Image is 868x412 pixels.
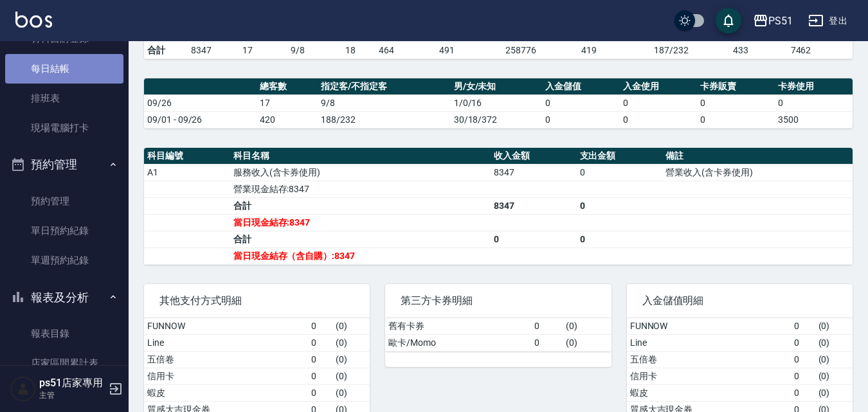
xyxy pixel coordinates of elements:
[5,216,123,246] a: 單日預約紀錄
[144,318,308,335] td: FUNNOW
[5,348,123,378] a: 店家區間累計表
[5,148,123,181] button: 預約管理
[401,294,595,307] span: 第三方卡券明細
[230,181,491,197] td: 營業現金結存:8347
[620,111,698,128] td: 0
[5,281,123,314] button: 報表及分析
[542,111,620,128] td: 0
[308,368,332,384] td: 0
[239,42,288,58] td: 17
[716,8,741,33] button: save
[5,113,123,143] a: 現場電腦打卡
[697,111,775,128] td: 0
[542,94,620,111] td: 0
[308,334,332,351] td: 0
[491,231,577,247] td: 0
[491,197,577,214] td: 8347
[436,42,503,58] td: 491
[620,94,698,111] td: 0
[642,294,837,307] span: 入金儲值明細
[144,368,308,384] td: 信用卡
[39,390,105,401] p: 主管
[159,294,354,307] span: 其他支付方式明細
[257,78,318,95] th: 總客數
[385,318,531,335] td: 舊有卡券
[332,351,370,368] td: ( 0 )
[5,246,123,275] a: 單週預約紀錄
[308,318,332,335] td: 0
[332,368,370,384] td: ( 0 )
[188,42,239,58] td: 8347
[10,376,36,402] img: Person
[627,334,791,351] td: Line
[730,42,788,58] td: 433
[791,384,815,401] td: 0
[577,197,663,214] td: 0
[791,318,815,335] td: 0
[385,334,531,351] td: 歐卡/Momo
[144,334,308,351] td: Line
[318,78,451,95] th: 指定客/不指定客
[563,334,611,351] td: ( 0 )
[815,318,853,335] td: ( 0 )
[620,78,698,95] th: 入金使用
[230,164,491,181] td: 服務收入(含卡券使用)
[15,12,52,28] img: Logo
[651,42,730,58] td: 187/232
[531,334,563,351] td: 0
[287,42,342,58] td: 9/8
[144,148,230,165] th: 科目編號
[451,94,542,111] td: 1/0/16
[748,8,798,34] button: PS51
[308,351,332,368] td: 0
[815,351,853,368] td: ( 0 )
[144,94,257,111] td: 09/26
[332,318,370,335] td: ( 0 )
[491,164,577,181] td: 8347
[5,84,123,113] a: 排班表
[144,351,308,368] td: 五倍卷
[144,42,188,58] td: 合計
[318,94,451,111] td: 9/8
[144,111,257,128] td: 09/01 - 09/26
[791,351,815,368] td: 0
[775,94,853,111] td: 0
[144,148,853,265] table: a dense table
[578,42,651,58] td: 419
[697,78,775,95] th: 卡券販賣
[230,214,491,231] td: 當日現金結存:8347
[563,318,611,335] td: ( 0 )
[451,111,542,128] td: 30/18/372
[257,111,318,128] td: 420
[627,368,791,384] td: 信用卡
[5,186,123,216] a: 預約管理
[542,78,620,95] th: 入金儲值
[775,78,853,95] th: 卡券使用
[332,334,370,351] td: ( 0 )
[257,94,318,111] td: 17
[577,164,663,181] td: 0
[144,164,230,181] td: A1
[230,247,491,264] td: 當日現金結存（含自購）:8347
[775,111,853,128] td: 3500
[5,319,123,348] a: 報表目錄
[662,148,853,165] th: 備註
[144,384,308,401] td: 蝦皮
[491,148,577,165] th: 收入金額
[815,384,853,401] td: ( 0 )
[230,148,491,165] th: 科目名稱
[332,384,370,401] td: ( 0 )
[815,368,853,384] td: ( 0 )
[577,148,663,165] th: 支出金額
[791,368,815,384] td: 0
[627,351,791,368] td: 五倍卷
[803,9,853,33] button: 登出
[697,94,775,111] td: 0
[375,42,436,58] td: 464
[768,13,793,29] div: PS51
[451,78,542,95] th: 男/女/未知
[230,197,491,214] td: 合計
[502,42,578,58] td: 258776
[627,384,791,401] td: 蝦皮
[662,164,853,181] td: 營業收入(含卡券使用)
